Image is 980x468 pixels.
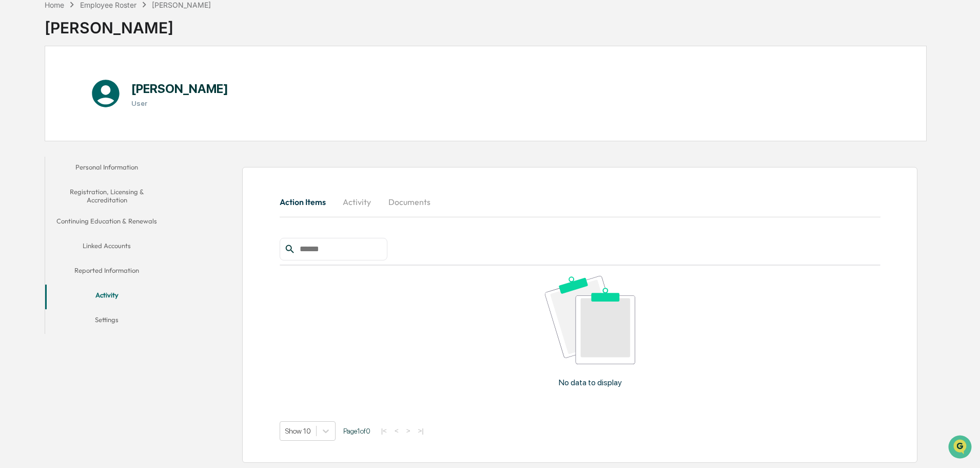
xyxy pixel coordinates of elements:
span: Attestations [85,129,127,140]
a: 🖐️Preclearance [6,125,70,144]
button: Personal Information [45,157,168,181]
div: Employee Roster [80,1,136,9]
button: Settings [45,309,168,334]
button: Action Items [280,190,334,214]
button: Continuing Education & Renewals [45,211,168,235]
span: Data Lookup [21,149,65,159]
div: [PERSON_NAME] [152,1,211,9]
p: No data to display [559,378,622,387]
p: How can we help? [10,22,187,38]
a: Powered byPylon [72,174,124,182]
div: secondary tabs example [45,157,168,334]
h1: [PERSON_NAME] [131,81,228,96]
button: Documents [380,190,439,214]
div: 🖐️ [10,130,18,139]
a: 🔎Data Lookup [6,145,69,163]
button: >| [415,426,426,435]
div: [PERSON_NAME] [45,10,211,37]
button: < [391,426,402,435]
iframe: Open customer support [947,434,975,462]
h3: User [131,99,228,107]
a: 🗄️Attestations [70,125,131,144]
div: 🗄️ [74,130,83,139]
span: Page 1 of 0 [343,427,370,435]
button: Linked Accounts [45,235,168,260]
div: Home [45,1,64,9]
button: > [403,426,414,435]
span: Preclearance [21,129,66,140]
span: Pylon [102,174,124,182]
div: 🔎 [10,150,18,158]
div: secondary tabs example [280,190,880,214]
button: Start new chat [174,82,187,94]
button: |< [378,426,390,435]
button: Activity [334,190,380,214]
button: Reported Information [45,260,168,285]
img: 1746055101610-c473b297-6a78-478c-a979-82029cc54cd1 [10,79,29,97]
div: We're available if you need us! [35,89,130,97]
img: No data [545,276,635,364]
div: Start new chat [35,79,168,89]
button: Registration, Licensing & Accreditation [45,181,168,211]
button: Activity [45,285,168,309]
